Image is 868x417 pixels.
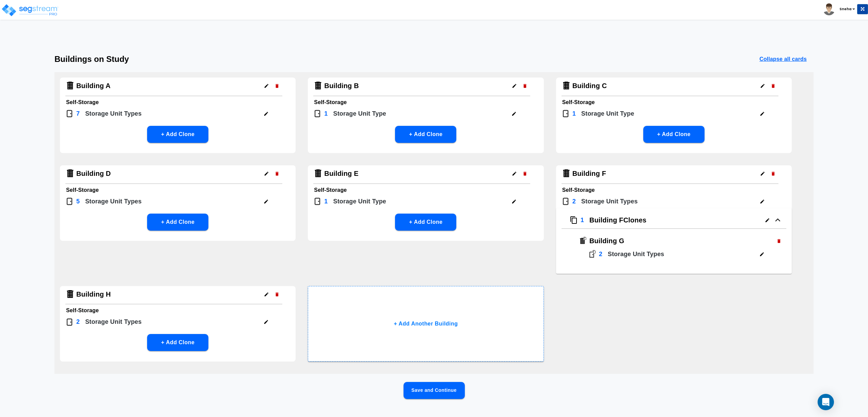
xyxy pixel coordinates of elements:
p: 1 [572,109,576,118]
img: Door Icon [313,110,321,118]
img: Clone Icon [570,216,578,224]
h6: Self-Storage [562,185,786,195]
p: Storage Unit Type s [581,197,638,206]
p: 1 [581,216,584,225]
img: Building Icon [65,289,75,299]
p: Storage Unit Type s [85,317,142,327]
p: 2 [572,197,576,206]
img: avatar.png [823,3,835,15]
img: Building Icon [65,169,75,178]
h4: 2 [599,250,602,258]
div: Clone Icon1Building FClones [556,236,792,274]
p: 1 [324,109,328,118]
h6: Self-Storage [562,98,786,107]
p: Collapse all cards [759,55,807,63]
p: Storage Unit Type [333,197,386,206]
img: Door Icon [562,110,570,118]
p: 7 [76,109,80,118]
img: Building Icon [65,81,75,90]
p: Storage Unit Type s [85,109,142,118]
p: Storage Unit Type s [608,250,757,259]
b: Sneha [839,6,852,12]
p: 1 [324,197,328,206]
h6: Self-Storage [314,185,537,195]
h4: Building H [76,290,111,299]
h4: Building F [572,169,606,178]
img: Door Icon [65,110,74,118]
h6: Self-Storage [66,185,289,195]
h4: Building G [589,237,774,245]
img: Building Icon [562,81,571,90]
h4: Building E [324,169,358,178]
h6: Self-Storage [66,98,289,107]
h3: Buildings on Study [54,54,129,64]
h4: Building A [76,82,111,90]
h4: Building D [76,169,111,178]
button: + Add Clone [395,126,456,143]
p: Storage Unit Type [333,109,386,118]
button: Save and Continue [404,382,465,399]
img: Door Icon [313,197,321,205]
p: 5 [76,197,80,206]
h6: Self-Storage [66,306,289,315]
p: 2 [76,317,80,327]
img: Door Icon [562,197,570,205]
h6: Self-Storage [314,98,537,107]
button: + Add Another Building [308,286,543,362]
button: + Add Clone [147,214,208,231]
img: logo_pro_r.png [1,3,59,17]
button: + Add Clone [395,214,456,231]
img: Building Icon [313,81,323,90]
div: Open Intercom Messenger [818,394,834,410]
p: Storage Unit Type s [85,197,142,206]
button: + Add Clone [147,126,208,143]
button: Clone Icon1Building FClones [556,208,792,236]
p: Storage Unit Type [581,109,634,118]
img: Door Icon [588,250,596,258]
button: + Add Clone [147,334,208,351]
img: Building Icon [562,169,571,178]
img: Building Icon [313,169,323,178]
img: Door Icon [65,318,74,326]
p: Building F Clones [589,215,646,225]
img: Door Icon [65,197,74,205]
button: + Add Clone [643,126,705,143]
img: Building Icon [579,237,587,245]
h4: Building B [324,82,359,90]
h4: Building C [572,82,607,90]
